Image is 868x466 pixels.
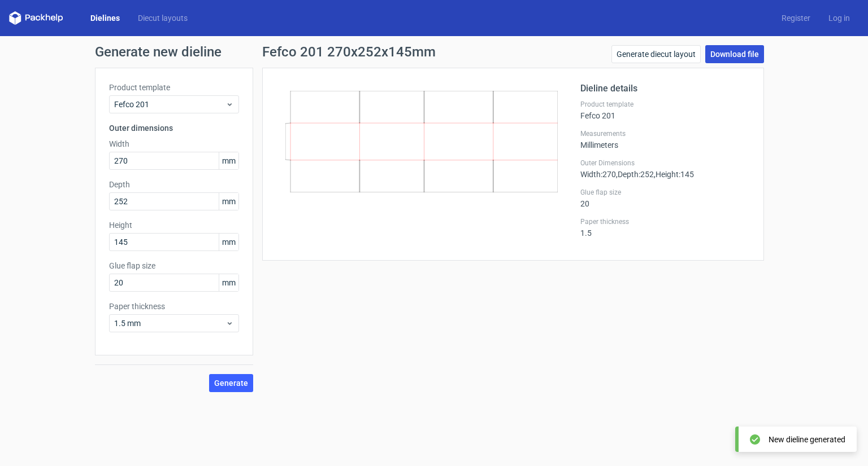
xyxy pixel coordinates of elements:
div: Fefco 201 [580,100,750,120]
label: Product template [109,82,239,93]
span: Width : 270 [580,170,616,179]
span: mm [219,152,238,169]
a: Dielines [81,12,129,24]
label: Measurements [580,129,750,138]
div: Millimeters [580,129,750,150]
a: Log in [819,12,859,24]
h1: Fefco 201 270x252x145mm [262,45,436,59]
span: Fefco 201 [114,99,225,110]
a: Diecut layouts [129,12,197,24]
button: Generate [209,374,253,392]
a: Generate diecut layout [611,45,701,63]
label: Glue flap size [580,188,750,197]
label: Glue flap size [109,260,239,271]
span: Generate [214,379,248,387]
div: 1.5 [580,217,750,238]
label: Depth [109,179,239,190]
label: Outer Dimensions [580,159,750,168]
label: Width [109,138,239,150]
span: mm [219,234,238,250]
h1: Generate new dieline [95,45,773,59]
h3: Outer dimensions [109,122,239,134]
div: New dieline generated [769,434,845,445]
a: Download file [705,45,764,63]
span: , Height : 145 [654,170,694,179]
label: Paper thickness [109,301,239,312]
div: 20 [580,188,750,208]
span: mm [219,274,238,291]
span: 1.5 mm [114,318,225,329]
label: Paper thickness [580,217,750,226]
h2: Dieline details [580,82,750,95]
span: mm [219,193,238,210]
label: Product template [580,100,750,109]
label: Height [109,219,239,231]
span: , Depth : 252 [616,170,654,179]
a: Register [772,12,819,24]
